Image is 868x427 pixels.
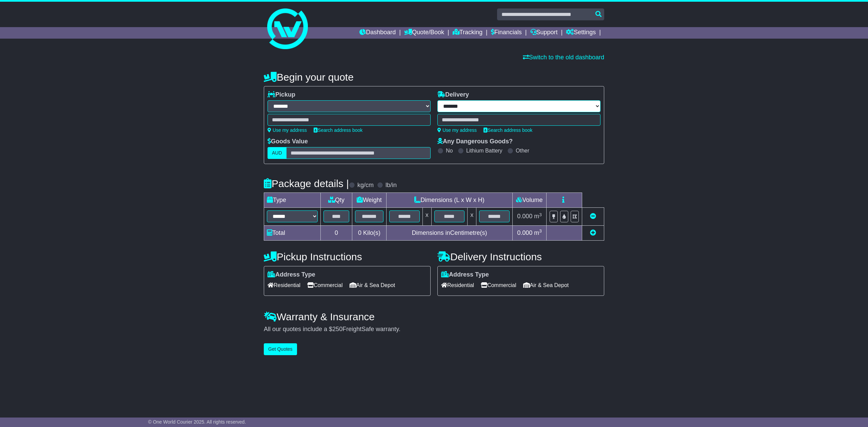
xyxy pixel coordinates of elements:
sup: 3 [539,228,542,233]
label: kg/cm [357,182,374,189]
a: Use my address [437,127,477,133]
h4: Begin your quote [264,72,604,83]
span: Air & Sea Depot [350,280,395,290]
span: 250 [332,326,342,332]
label: Goods Value [268,138,308,145]
label: Address Type [441,271,489,279]
label: Lithium Battery [466,147,502,154]
td: Total [264,225,321,240]
label: Delivery [437,91,469,99]
sup: 3 [539,212,542,217]
td: Volume [512,193,546,208]
label: lb/in [386,182,397,189]
span: 0.000 [517,229,532,236]
a: Tracking [453,27,482,39]
span: 0.000 [517,213,532,220]
span: 0 [358,229,361,236]
span: Air & Sea Depot [523,280,569,290]
td: Weight [352,193,387,208]
a: Add new item [590,229,596,236]
a: Settings [566,27,596,39]
a: Use my address [268,127,307,133]
td: x [468,208,476,226]
a: Dashboard [359,27,396,39]
a: Financials [491,27,522,39]
a: Support [530,27,558,39]
td: Dimensions in Centimetre(s) [386,225,512,240]
label: AUD [268,147,287,159]
a: Switch to the old dashboard [523,54,604,61]
a: Quote/Book [404,27,444,39]
span: Commercial [307,280,342,290]
label: Address Type [268,271,315,279]
h4: Pickup Instructions [264,251,431,262]
td: Qty [321,193,352,208]
a: Search address book [314,127,362,133]
h4: Package details | [264,178,349,189]
td: Kilo(s) [352,225,387,240]
div: All our quotes include a $ FreightSafe warranty. [264,326,604,333]
td: x [422,208,431,226]
button: Get Quotes [264,343,297,355]
label: Other [516,147,529,154]
label: Any Dangerous Goods? [437,138,513,145]
h4: Warranty & Insurance [264,311,604,322]
td: 0 [321,225,352,240]
h4: Delivery Instructions [437,251,604,262]
label: Pickup [268,91,295,99]
span: Residential [268,280,300,290]
span: Commercial [481,280,516,290]
a: Remove this item [590,213,596,220]
span: Residential [441,280,474,290]
td: Dimensions (L x W x H) [386,193,512,208]
label: No [446,147,453,154]
span: © One World Courier 2025. All rights reserved. [148,419,246,425]
span: m [534,213,542,220]
span: m [534,229,542,236]
a: Search address book [484,127,532,133]
td: Type [264,193,321,208]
